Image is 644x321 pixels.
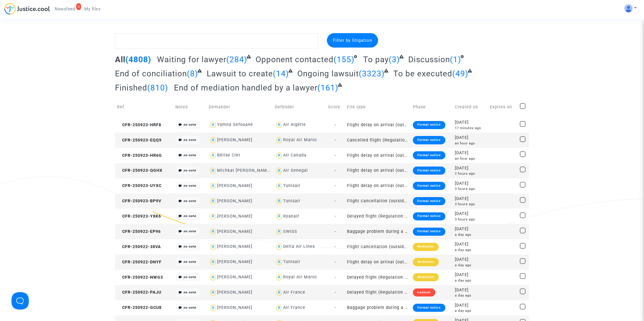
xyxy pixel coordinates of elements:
img: icon-user.svg [209,258,217,266]
div: Air France [283,290,305,295]
img: icon-user.svg [209,197,217,205]
span: CFR-250923-HRF8 [117,122,161,127]
span: End of conciliation [115,69,187,78]
span: (284) [226,55,247,64]
div: Air Algérie [283,122,306,127]
div: [DATE] [455,165,486,171]
td: Expires on [488,97,518,117]
span: - [335,138,336,143]
td: Cancelled flight (Regulation EC 261/2004) [345,133,411,148]
span: CFR-250922-GCU8 [117,305,162,310]
div: [DATE] [455,256,486,263]
td: Baggage problem during a flight [345,224,411,239]
span: Finished [115,83,147,92]
div: Formal notice [413,212,445,220]
span: Newsfeed [55,6,75,12]
td: Created on [453,97,488,117]
div: [PERSON_NAME] [217,290,252,295]
span: CFR-250923-QGHX [117,168,162,173]
i: no note [183,290,196,294]
div: Mediation [413,243,439,251]
div: Delta Air Lines [283,244,315,249]
span: CFR-250922-DNYF [117,260,162,265]
i: no note [183,306,196,309]
span: All [115,55,125,64]
div: [PERSON_NAME] [217,214,252,219]
div: 2 hours ago [455,171,486,176]
div: [DATE] [455,241,486,248]
img: icon-user.svg [275,182,283,190]
i: no note [183,199,196,203]
iframe: Help Scout Beacon - Open [11,292,29,309]
div: an hour ago [455,141,486,146]
span: CFR-250922-PAJU [117,290,161,295]
div: Air Senegal [283,168,308,173]
span: (4808) [125,55,151,64]
span: (155) [333,55,354,64]
div: Air Canada [283,153,306,158]
span: Filter by litigation [333,38,372,43]
img: icon-user.svg [275,212,283,220]
span: (3323) [359,69,385,78]
div: an hour ago [455,156,486,161]
div: Mediation [413,258,439,266]
span: CFR-250923-Y8K6 [117,214,161,219]
span: Waiting for lawyer [157,55,226,64]
i: no note [183,245,196,248]
div: 17 minutes ago [455,126,486,131]
div: Royal Air Maroc [283,275,317,280]
div: [DATE] [455,180,486,187]
div: [PERSON_NAME] [217,229,252,234]
img: ALV-UjV5hOg1DK_6VpdGyI3GiCsbYcKFqGYcyigr7taMTixGzq57m2O-mEoJuuWBlO_HCk8JQ1zztKhP13phCubDFpGEbboIp... [624,4,632,12]
td: Flight delay on arrival (outside of EU - Montreal Convention) [345,254,411,270]
div: SWISS [283,229,297,234]
div: [DATE] [455,196,486,202]
i: no note [183,260,196,264]
td: Delayed flight (Regulation EC 261/2004) [345,285,411,300]
img: icon-user.svg [209,151,217,160]
span: - [335,214,336,219]
div: Yamna Sefouane [217,122,253,127]
td: Flight delay on arrival (outside of EU - Montreal Convention) [345,117,411,133]
span: Opponent contacted [256,55,333,64]
div: [DATE] [455,226,486,232]
span: Lawsuit to create [207,69,273,78]
span: - [335,122,336,127]
div: Mediation [413,273,439,281]
span: CFR-250923-UYXC [117,183,162,188]
div: [DATE] [455,119,486,126]
td: Notes [173,97,207,117]
td: Flight delay on arrival (outside of EU - Montreal Convention) [345,178,411,194]
td: Flight delay on arrival (outside of EU - Montreal Convention) [345,163,411,178]
div: Tunisair [283,183,300,188]
span: - [335,244,336,249]
div: [DATE] [455,287,486,293]
div: a day ago [455,248,486,252]
div: [DATE] [455,135,486,141]
span: To pay [363,55,389,64]
div: Tunisair [283,259,300,264]
div: [PERSON_NAME] [217,259,252,264]
td: Flight delay on arrival (outside of EU - Montreal Convention) [345,148,411,163]
span: - [335,275,336,280]
i: no note [183,214,196,218]
img: icon-user.svg [209,273,217,282]
img: icon-user.svg [209,182,217,190]
span: CFR-250922-NWG3 [117,275,163,280]
td: Baggage problem during a flight [345,300,411,316]
i: no note [183,153,196,157]
div: [PERSON_NAME] [217,199,252,203]
span: - [335,290,336,295]
img: icon-user.svg [209,243,217,251]
div: a day ago [455,263,486,268]
div: [PERSON_NAME] [217,275,252,280]
span: CFR-250923-HR6G [117,153,162,158]
span: - [335,168,336,173]
td: Phase [411,97,453,117]
div: [PERSON_NAME] [217,305,252,310]
img: icon-user.svg [209,227,217,236]
div: Formal notice [413,228,445,236]
div: a day ago [455,278,486,283]
img: icon-user.svg [275,121,283,129]
img: icon-user.svg [209,136,217,144]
